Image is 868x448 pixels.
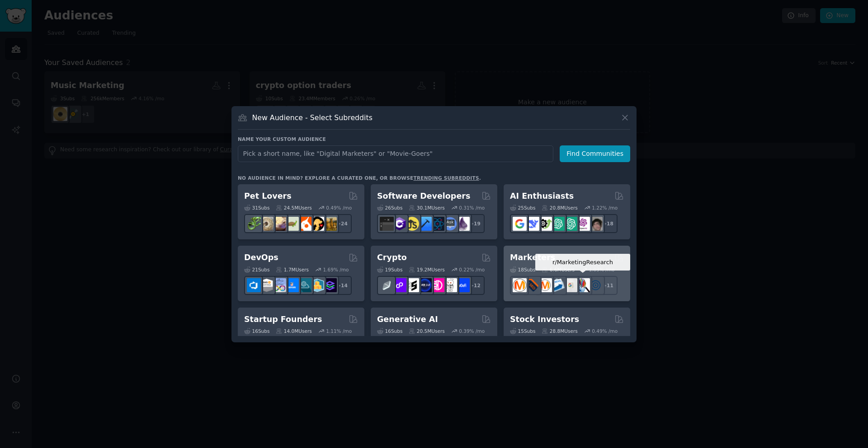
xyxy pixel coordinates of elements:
[409,205,444,211] div: 30.1M Users
[459,266,485,273] div: 0.22 % /mo
[323,266,349,273] div: 1.69 % /mo
[418,217,432,231] img: iOSProgramming
[510,252,555,263] h2: Marketers
[285,217,299,231] img: turtle
[244,314,322,325] h2: Startup Founders
[525,278,539,292] img: bigseo
[259,278,274,292] img: AWS_Certified_Experts
[326,328,352,334] div: 1.11 % /mo
[392,217,406,231] img: csharp
[285,278,299,292] img: DevOpsLinks
[459,205,485,211] div: 0.31 % /mo
[589,266,615,273] div: 1.03 % /mo
[538,278,552,292] img: AskMarketing
[599,276,618,295] div: + 11
[466,214,485,233] div: + 19
[413,175,479,181] a: trending subreddits
[297,278,311,292] img: platformengineering
[599,214,618,233] div: + 18
[323,278,337,292] img: PlatformEngineers
[247,278,261,292] img: azuredevops
[276,205,311,211] div: 24.5M Users
[380,217,394,231] img: software
[589,278,603,292] img: OnlineMarketing
[456,278,470,292] img: defi_
[377,252,407,263] h2: Crypto
[380,278,394,292] img: ethfinance
[297,217,311,231] img: cockatiel
[563,278,577,292] img: googleads
[430,278,444,292] img: defiblockchain
[466,276,485,295] div: + 12
[418,278,432,292] img: web3
[510,191,574,202] h2: AI Enthusiasts
[510,328,535,334] div: 15 Sub s
[551,217,565,231] img: chatgpt_promptDesign
[276,266,309,273] div: 1.7M Users
[392,278,406,292] img: 0xPolygon
[247,217,261,231] img: herpetology
[377,191,470,202] h2: Software Developers
[513,217,527,231] img: GoogleGeminiAI
[326,205,352,211] div: 0.49 % /mo
[542,205,577,211] div: 20.8M Users
[592,205,618,211] div: 1.22 % /mo
[510,205,535,211] div: 25 Sub s
[430,217,444,231] img: reactnative
[238,175,481,181] div: No audience in mind? Explore a curated one, or browse .
[244,252,278,263] h2: DevOps
[456,217,470,231] img: elixir
[259,217,274,231] img: ballpython
[333,276,352,295] div: + 14
[510,314,579,325] h2: Stock Investors
[542,328,577,334] div: 28.8M Users
[409,328,444,334] div: 20.5M Users
[560,145,630,162] button: Find Communities
[409,266,444,273] div: 19.2M Users
[405,217,419,231] img: learnjavascript
[576,278,590,292] img: MarketingResearch
[238,145,553,162] input: Pick a short name, like "Digital Marketers" or "Movie-Goers"
[238,136,630,142] h3: Name your custom audience
[244,266,269,273] div: 21 Sub s
[310,217,324,231] img: PetAdvice
[244,205,269,211] div: 31 Sub s
[244,191,292,202] h2: Pet Lovers
[443,217,457,231] img: AskComputerScience
[377,328,402,334] div: 16 Sub s
[377,314,438,325] h2: Generative AI
[252,113,373,122] h3: New Audience - Select Subreddits
[272,217,286,231] img: leopardgeckos
[538,217,552,231] img: AItoolsCatalog
[513,278,527,292] img: content_marketing
[576,217,590,231] img: OpenAIDev
[542,266,575,273] div: 6.6M Users
[377,266,402,273] div: 19 Sub s
[589,217,603,231] img: ArtificalIntelligence
[551,278,565,292] img: Emailmarketing
[333,214,352,233] div: + 24
[405,278,419,292] img: ethstaker
[443,278,457,292] img: CryptoNews
[323,217,337,231] img: dogbreed
[592,328,618,334] div: 0.49 % /mo
[377,205,402,211] div: 26 Sub s
[272,278,286,292] img: Docker_DevOps
[525,217,539,231] img: DeepSeek
[276,328,311,334] div: 14.0M Users
[459,328,485,334] div: 0.39 % /mo
[563,217,577,231] img: chatgpt_prompts_
[310,278,324,292] img: aws_cdk
[244,328,269,334] div: 16 Sub s
[510,266,535,273] div: 18 Sub s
